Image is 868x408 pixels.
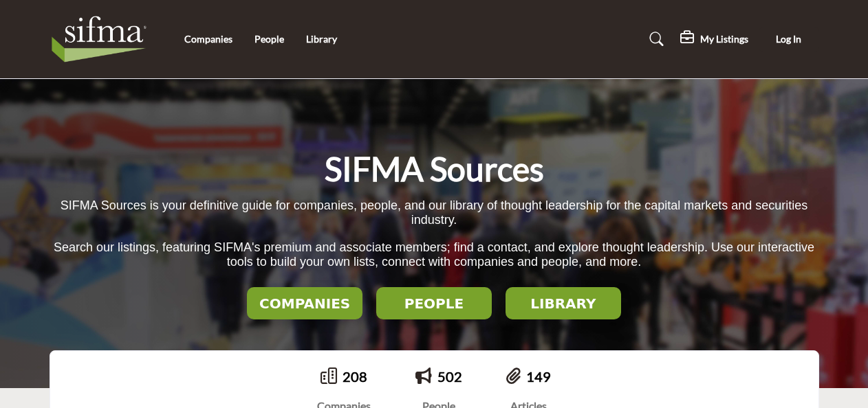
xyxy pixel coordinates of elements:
button: COMPANIES [247,287,362,319]
a: Companies [184,33,232,45]
button: Log In [759,27,819,52]
h5: My Listings [700,33,748,45]
a: 502 [437,368,462,385]
h2: PEOPLE [380,295,488,312]
div: My Listings [680,31,748,47]
span: SIFMA Sources is your definitive guide for companies, people, and our library of thought leadersh... [61,199,808,227]
a: Library [306,33,337,45]
h1: SIFMA Sources [325,148,544,190]
span: Log In [776,33,801,45]
button: PEOPLE [376,287,492,319]
h2: COMPANIES [251,295,358,312]
h2: LIBRARY [510,295,617,312]
a: People [254,33,284,45]
span: Search our listings, featuring SIFMA's premium and associate members; find a contact, and explore... [54,240,814,269]
a: 149 [526,368,551,385]
button: LIBRARY [506,287,621,319]
img: Site Logo [50,12,156,67]
a: 208 [343,368,367,385]
a: Search [636,28,673,50]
